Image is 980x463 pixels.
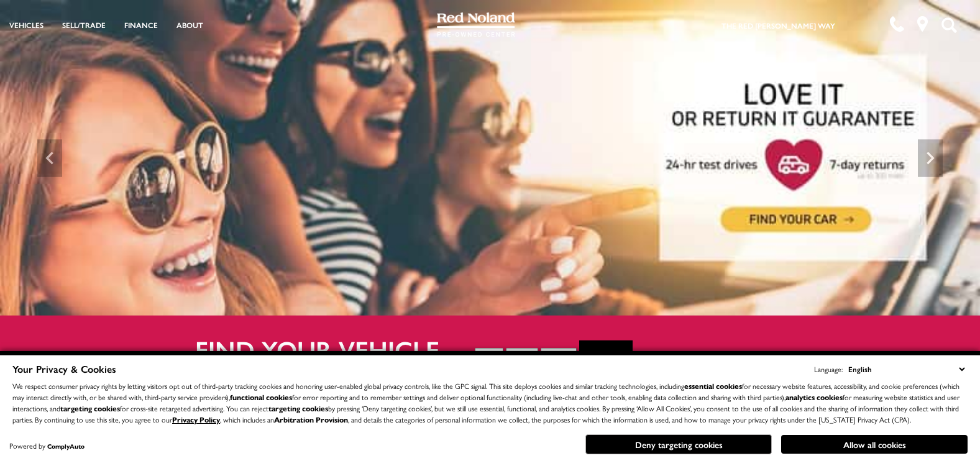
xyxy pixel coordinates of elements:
[274,414,348,425] strong: Arbitration Provision
[541,348,577,363] select: Vehicle Model
[579,340,633,374] button: Go
[475,348,503,363] select: Vehicle Year
[437,12,515,37] img: Red Noland Pre-Owned
[195,335,475,363] h2: Find your vehicle
[845,362,968,376] select: Language Select
[936,1,961,49] button: Open the search field
[230,391,292,403] strong: functional cookies
[172,414,220,425] a: Privacy Policy
[785,391,843,403] strong: analytics cookies
[684,380,742,391] strong: essential cookies
[60,403,120,414] strong: targeting cookies
[585,434,772,454] button: Deny targeting cookies
[437,17,515,29] a: Red Noland Pre-Owned
[47,442,85,451] a: ComplyAuto
[721,20,835,31] a: The Red [PERSON_NAME] Way
[12,380,968,425] p: We respect consumer privacy rights by letting visitors opt out of third-party tracking cookies an...
[506,348,538,363] select: Vehicle Make
[12,362,116,376] span: Your Privacy & Cookies
[37,139,62,177] div: Previous
[9,442,85,450] div: Powered by
[814,365,843,373] div: Language:
[918,139,943,177] div: Next
[268,403,328,414] strong: targeting cookies
[781,435,968,454] button: Allow all cookies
